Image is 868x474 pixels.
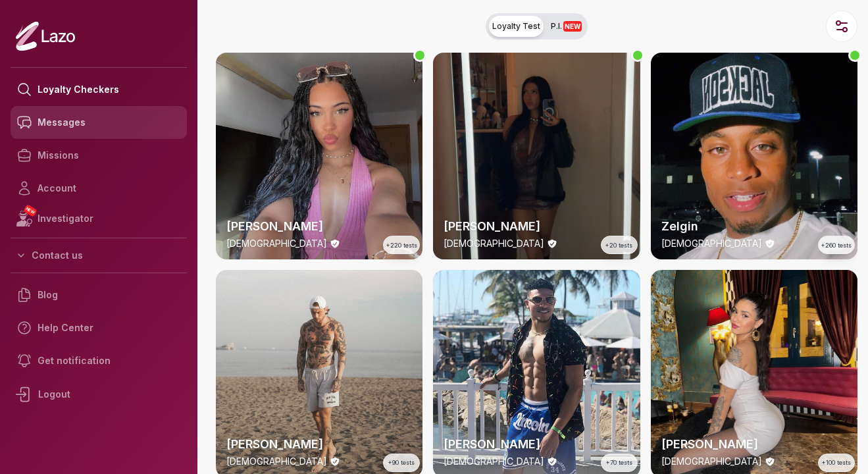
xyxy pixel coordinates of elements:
span: Loyalty Test [492,21,540,32]
h2: [PERSON_NAME] [226,435,412,454]
span: NEW [563,21,582,32]
img: checker [433,53,640,259]
span: +90 tests [388,458,415,467]
a: thumbcheckerZelgin[DEMOGRAPHIC_DATA]+260 tests [651,53,857,259]
div: Logout [11,377,187,411]
a: NEWInvestigator [11,205,187,232]
a: Get notification [11,344,187,377]
span: +260 tests [821,241,852,250]
p: [DEMOGRAPHIC_DATA] [226,455,327,468]
span: NEW [23,204,38,217]
span: +70 tests [606,458,632,467]
span: P.I. [551,21,582,32]
img: checker [216,53,422,259]
span: +220 tests [386,241,417,250]
a: Missions [11,139,187,172]
h2: Zelgin [661,217,847,236]
a: Messages [11,106,187,139]
p: [DEMOGRAPHIC_DATA] [444,455,544,468]
img: checker [651,53,857,259]
p: [DEMOGRAPHIC_DATA] [444,237,544,250]
a: thumbchecker[PERSON_NAME][DEMOGRAPHIC_DATA]+20 tests [433,53,640,259]
a: Help Center [11,311,187,344]
h2: [PERSON_NAME] [444,217,629,236]
a: thumbchecker[PERSON_NAME][DEMOGRAPHIC_DATA]+220 tests [216,53,422,259]
p: [DEMOGRAPHIC_DATA] [661,455,762,468]
span: +100 tests [822,458,851,467]
a: Blog [11,278,187,311]
h2: [PERSON_NAME] [226,217,412,236]
p: [DEMOGRAPHIC_DATA] [661,237,762,250]
button: Contact us [11,244,187,267]
span: +20 tests [605,241,632,250]
a: Account [11,172,187,205]
h2: [PERSON_NAME] [444,435,629,454]
p: [DEMOGRAPHIC_DATA] [226,237,327,250]
a: Loyalty Checkers [11,73,187,106]
h2: [PERSON_NAME] [661,435,847,454]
